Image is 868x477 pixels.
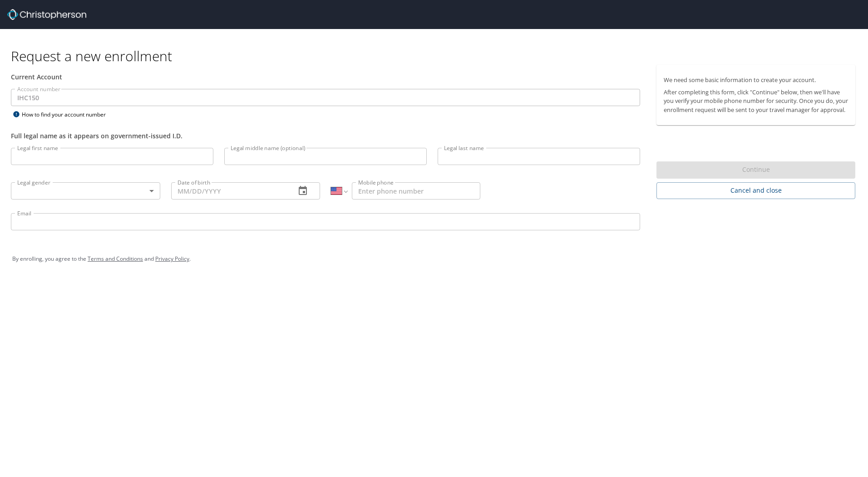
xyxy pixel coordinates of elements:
div: Full legal name as it appears on government-issued I.D. [11,131,640,141]
input: Enter phone number [352,182,480,200]
span: Cancel and close [664,185,848,196]
button: Cancel and close [656,182,855,199]
a: Privacy Policy [155,255,189,263]
div: Current Account [11,72,640,82]
a: Terms and Conditions [88,255,143,263]
div: By enrolling, you agree to the and . [12,248,856,270]
div: How to find your account number [11,109,124,120]
div: ​ [11,182,160,200]
input: MM/DD/YYYY [171,182,289,200]
p: We need some basic information to create your account. [664,76,848,84]
p: After completing this form, click "Continue" below, then we'll have you verify your mobile phone ... [664,88,848,114]
img: cbt logo [7,9,86,20]
h1: Request a new enrollment [11,47,863,65]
